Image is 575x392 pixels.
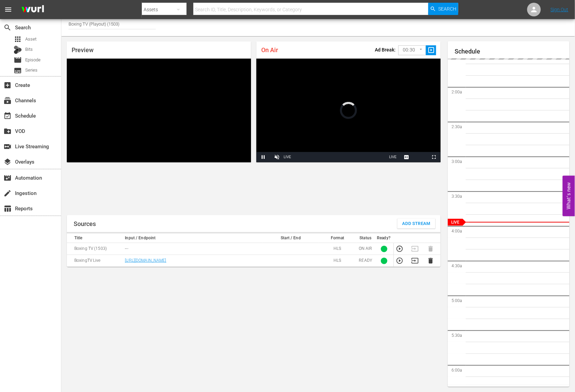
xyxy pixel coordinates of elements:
div: 00:30 [398,44,426,57]
span: Series [14,66,22,75]
td: READY [356,255,375,267]
td: ON AIR [356,243,375,255]
span: Asset [25,36,36,43]
span: menu [4,5,12,14]
th: Start / End [263,233,319,243]
button: Picture-in-Picture [413,152,427,162]
span: Automation [3,174,12,182]
th: Status [356,233,375,243]
span: Episode [25,57,41,63]
span: Bits [25,46,33,53]
button: Fullscreen [427,152,441,162]
span: VOD [3,127,12,135]
span: Search [438,3,456,15]
span: Asset [14,35,22,43]
button: Pause [256,152,270,162]
span: Ingestion [3,189,12,197]
button: Preview Stream [396,257,403,265]
button: Unmute [270,152,284,162]
a: [URL][DOMAIN_NAME] [125,258,166,263]
div: LIVE [284,152,291,162]
button: Delete [427,257,434,265]
div: Video Player [256,59,441,162]
h1: Schedule [455,48,570,55]
td: HLS [319,243,356,255]
span: Episode [14,56,22,64]
span: Reports [3,205,12,213]
img: ans4CAIJ8jUAAAAAAAAAAAAAAAAAAAAAAAAgQb4GAAAAAAAAAAAAAAAAAAAAAAAAJMjXAAAAAAAAAAAAAAAAAAAAAAAAgAT5G... [16,2,49,18]
th: Title [67,233,123,243]
span: Live Streaming [3,142,12,151]
button: Captions [400,152,413,162]
td: HLS [319,255,356,267]
button: Search [428,3,458,15]
td: Boxing TV (1503) [67,243,123,255]
th: Ready? [375,233,394,243]
span: Add Stream [402,220,431,228]
h1: Sources [74,221,96,227]
span: On Air [261,46,278,54]
span: Series [25,67,38,74]
td: BoxingTV Live [67,255,123,267]
span: Preview [72,46,93,54]
div: Bits [14,46,22,54]
button: Seek to live, currently playing live [386,152,400,162]
td: --- [123,243,263,255]
span: Channels [3,96,12,105]
button: Add Stream [397,218,436,229]
span: Overlays [3,158,12,166]
th: Input / Endpoint [123,233,263,243]
div: Video Player [67,59,251,162]
span: Search [3,24,12,32]
span: LIVE [389,155,397,159]
span: Schedule [3,112,12,120]
a: Sign Out [551,7,569,12]
th: Format [319,233,356,243]
button: Open Feedback Widget [563,176,575,216]
p: Ad Break: [375,47,396,52]
span: Create [3,81,12,89]
span: slideshow_sharp [427,46,435,54]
